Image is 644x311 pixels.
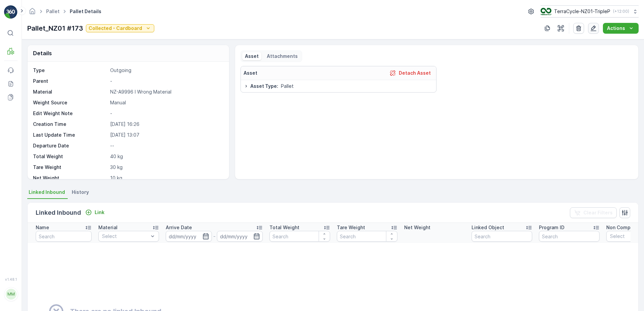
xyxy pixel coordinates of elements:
span: v 1.48.1 [4,277,18,281]
p: Asset [245,53,259,60]
p: Total Weight [33,153,107,160]
input: dd/mm/yyyy [217,231,263,242]
p: Link [95,209,104,216]
span: Linked Inbound [29,189,65,196]
p: NZ-A9996 I Wrong Material [110,89,222,95]
p: Pallet_NZ01 #173 [27,23,83,33]
img: logo [4,5,18,19]
p: [DATE] 16:26 [110,121,222,128]
input: Search [36,231,92,242]
input: Search [539,231,600,242]
p: Net Weight [33,175,107,181]
p: Clear Filters [583,209,613,216]
p: Edit Weight Note [33,110,107,117]
p: Program ID [539,224,565,231]
p: Departure Date [33,142,107,149]
p: Detach Asset [399,70,431,76]
p: 30 kg [110,164,222,171]
p: Manual [110,99,222,106]
p: -- [110,142,222,149]
p: Attachments [267,53,298,60]
input: Search [337,231,397,242]
p: Material [33,89,107,95]
p: Net Weight [404,224,430,231]
button: Actions [603,23,639,34]
p: Collected - Cardboard [89,25,142,32]
span: Asset Type : [250,83,278,90]
p: TerraCycle-NZ01-TripleP [554,8,610,15]
p: 40 kg [110,153,222,160]
button: Clear Filters [570,207,617,218]
button: TerraCycle-NZ01-TripleP(+12:00) [541,5,639,18]
p: Asset [244,70,257,76]
button: Collected - Cardboard [86,24,154,32]
p: Type [33,67,107,74]
a: Homepage [29,10,36,16]
input: Search [472,231,532,242]
p: ( +12:00 ) [613,9,629,14]
span: Pallet Details [68,8,103,15]
p: Outgoing [110,67,222,74]
p: Weight Source [33,99,107,106]
p: [DATE] 13:07 [110,132,222,138]
p: Material [98,224,118,231]
p: Arrive Date [166,224,192,231]
p: Total Weight [269,224,299,231]
p: Parent [33,78,107,84]
p: Details [33,49,52,57]
p: 10 kg [110,175,222,181]
a: Pallet [46,8,60,14]
p: Last Update Time [33,132,107,138]
p: Linked Inbound [36,208,81,217]
input: Search [269,231,330,242]
p: Name [36,224,49,231]
button: MM [4,283,18,306]
button: Link [83,208,107,216]
button: Detach Asset [387,69,433,77]
p: Select [102,233,149,240]
p: Actions [607,25,625,32]
p: Creation Time [33,121,107,128]
img: TC_7kpGtVS.png [541,8,551,15]
span: History [72,189,89,196]
p: - [213,232,216,240]
div: MM [6,289,17,300]
p: Tare Weight [337,224,365,231]
input: dd/mm/yyyy [166,231,212,242]
p: Tare Weight [33,164,107,171]
p: - [110,110,222,117]
p: Linked Object [472,224,504,231]
span: Pallet [281,83,294,90]
p: - [110,78,222,84]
